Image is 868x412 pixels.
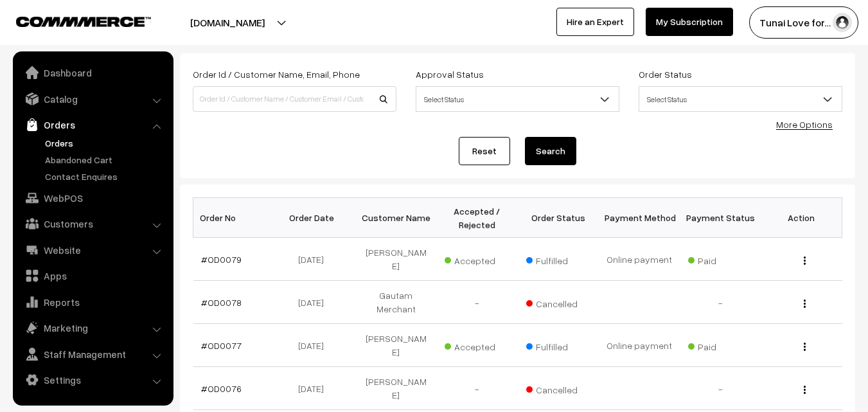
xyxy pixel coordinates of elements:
th: Action [761,198,842,238]
a: COMMMERCE [16,13,128,28]
a: Customers [16,212,169,235]
td: [DATE] [274,324,355,367]
td: [DATE] [274,238,355,281]
span: Cancelled [526,294,590,310]
th: Payment Status [680,198,761,238]
a: Catalog [16,87,169,111]
a: WebPOS [16,186,169,210]
th: Payment Method [599,198,680,238]
span: Paid [688,251,752,267]
a: Abandoned Cart [42,153,169,166]
a: Website [16,238,169,262]
label: Order Status [639,67,692,81]
a: Apps [16,264,169,287]
img: COMMMERCE [16,17,151,26]
th: Order Date [274,198,355,238]
th: Accepted / Rejected [436,198,517,238]
span: Select Status [416,88,619,111]
img: Menu [804,343,806,351]
a: Contact Enquires [42,170,169,183]
span: Select Status [639,88,842,111]
a: Reset [459,137,510,165]
a: My Subscription [646,8,733,36]
td: Gautam Merchant [355,281,436,324]
th: Customer Name [355,198,436,238]
img: Menu [804,256,806,265]
a: #OD0077 [201,340,242,351]
span: Paid [688,337,752,354]
th: Order Status [518,198,599,238]
a: #OD0079 [201,254,242,265]
button: [DOMAIN_NAME] [145,6,310,39]
span: Accepted [445,251,509,267]
a: Orders [16,113,169,136]
img: Menu [804,386,806,394]
span: Fulfilled [526,251,590,267]
td: Online payment [599,238,680,281]
span: Accepted [445,337,509,354]
td: - [436,367,517,410]
td: [PERSON_NAME] [355,238,436,281]
label: Approval Status [416,67,484,81]
button: Tunai Love for… [749,6,858,39]
a: Dashboard [16,61,169,84]
label: Order Id / Customer Name, Email, Phone [193,67,360,81]
td: [PERSON_NAME] [355,324,436,367]
td: - [680,281,761,324]
span: Select Status [639,86,842,112]
a: #OD0078 [201,297,242,308]
span: Cancelled [526,380,590,397]
td: [DATE] [274,367,355,410]
td: - [680,367,761,410]
span: Select Status [416,86,619,112]
img: user [833,13,852,32]
a: #OD0076 [201,383,242,394]
img: Menu [804,300,806,308]
button: Search [525,137,576,165]
a: Orders [42,136,169,150]
a: Hire an Expert [556,8,634,36]
input: Order Id / Customer Name / Customer Email / Customer Phone [193,86,396,112]
a: Staff Management [16,343,169,366]
td: - [436,281,517,324]
a: Settings [16,368,169,391]
a: More Options [776,119,833,130]
a: Reports [16,291,169,314]
td: [PERSON_NAME] [355,367,436,410]
span: Fulfilled [526,337,590,354]
th: Order No [193,198,274,238]
a: Marketing [16,316,169,339]
td: [DATE] [274,281,355,324]
td: Online payment [599,324,680,367]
